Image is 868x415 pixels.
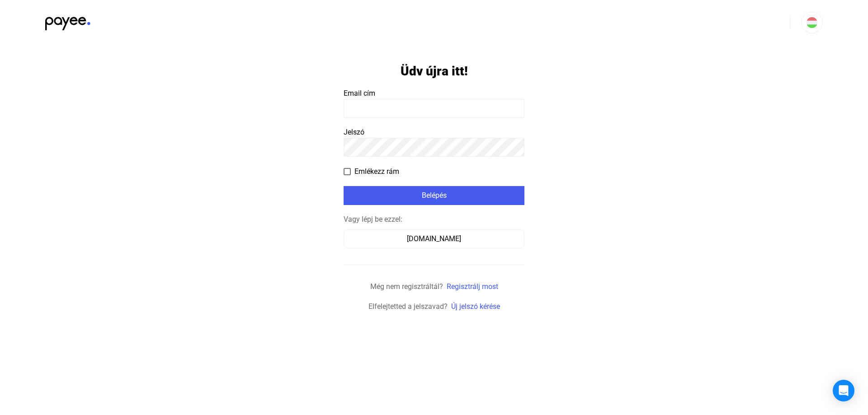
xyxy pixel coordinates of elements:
button: Belépés [344,186,524,205]
span: Még nem regisztráltál? [370,282,443,291]
button: [DOMAIN_NAME] [344,229,524,248]
a: Új jelszó kérése [451,302,500,311]
a: Regisztrálj most [447,282,498,291]
button: HU [801,12,823,33]
div: Vagy lépj be ezzel: [344,214,524,225]
div: [DOMAIN_NAME] [347,233,521,244]
span: Jelszó [344,128,364,136]
div: Open Intercom Messenger [833,380,854,401]
img: HU [807,17,817,28]
span: Email cím [344,89,375,98]
a: [DOMAIN_NAME] [344,234,524,243]
span: Elfelejtetted a jelszavad? [368,302,448,311]
div: Belépés [346,190,522,201]
img: black-payee-blue-dot.svg [45,12,90,30]
span: Emlékezz rám [354,166,399,177]
h1: Üdv újra itt! [401,63,468,79]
